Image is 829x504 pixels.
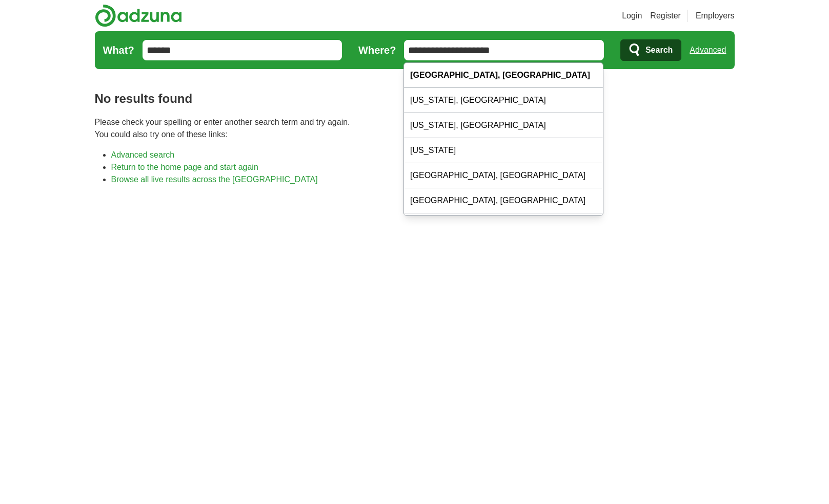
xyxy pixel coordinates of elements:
[358,42,396,58] label: Where?
[645,40,673,60] span: Search
[111,150,175,159] a: Advanced search
[404,213,603,238] div: [GEOGRAPHIC_DATA], [GEOGRAPHIC_DATA]
[622,10,642,22] a: Login
[111,175,318,184] a: Browse all live results across the [GEOGRAPHIC_DATA]
[95,90,735,108] h1: No results found
[95,116,735,141] p: Please check your spelling or enter another search term and try again. You could also try one of ...
[690,40,726,60] a: Advanced
[650,10,681,22] a: Register
[95,4,182,27] img: Adzuna logo
[696,10,735,22] a: Employers
[620,39,681,61] button: Search
[111,163,258,171] a: Return to the home page and start again
[103,42,134,58] label: What?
